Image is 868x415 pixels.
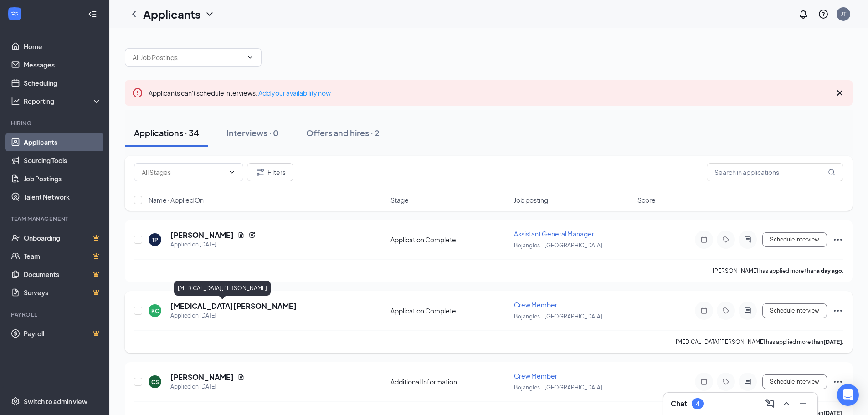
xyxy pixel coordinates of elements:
span: Stage [390,195,409,205]
button: Schedule Interview [762,374,827,389]
svg: MagnifyingGlass [828,169,835,176]
button: Schedule Interview [762,232,827,247]
a: OnboardingCrown [24,229,102,247]
input: Search in applications [707,163,843,181]
svg: ActiveChat [742,378,753,385]
a: DocumentsCrown [24,265,102,283]
div: Reporting [24,97,102,106]
div: KC [151,307,159,315]
a: Add your availability now [258,89,331,97]
button: Filter Filters [247,163,293,181]
div: TP [152,236,158,244]
svg: Minimize [797,398,808,409]
h1: Applicants [143,6,200,22]
span: Applicants can't schedule interviews. [149,89,331,97]
div: Payroll [11,311,100,318]
span: Score [637,195,656,205]
svg: ChevronDown [247,54,254,61]
svg: Cross [834,87,845,98]
a: Job Postings [24,169,102,188]
svg: Note [699,378,709,385]
span: Bojangles - [GEOGRAPHIC_DATA] [514,242,602,249]
svg: ActiveChat [742,307,753,314]
div: [MEDICAL_DATA][PERSON_NAME] [174,281,271,296]
span: Bojangles - [GEOGRAPHIC_DATA] [514,313,602,320]
div: Applications · 34 [134,127,199,138]
button: ComposeMessage [763,396,777,411]
svg: Reapply [248,231,256,239]
svg: ChevronLeft [128,9,139,20]
svg: Ellipses [832,376,843,387]
div: Team Management [11,215,100,223]
svg: Error [132,87,143,98]
input: All Job Postings [133,52,243,62]
h3: Chat [671,399,687,409]
svg: Tag [720,378,731,385]
p: [MEDICAL_DATA][PERSON_NAME] has applied more than . [676,338,843,346]
svg: Analysis [11,97,20,106]
svg: WorkstreamLogo [10,9,19,18]
span: Bojangles - [GEOGRAPHIC_DATA] [514,384,602,391]
div: CS [151,378,159,386]
div: Additional Information [390,377,508,386]
svg: Document [237,231,245,239]
svg: ComposeMessage [765,398,776,409]
svg: ChevronDown [228,169,236,176]
p: [PERSON_NAME] has applied more than . [713,267,843,275]
svg: Ellipses [832,305,843,316]
svg: Document [237,374,245,381]
svg: Filter [255,167,266,178]
h5: [PERSON_NAME] [170,230,234,240]
div: Applied on [DATE] [170,311,297,320]
a: Sourcing Tools [24,151,102,169]
svg: Notifications [798,9,809,20]
button: Schedule Interview [762,303,827,318]
div: JT [841,10,846,18]
button: Minimize [796,396,810,411]
a: TeamCrown [24,247,102,265]
svg: Collapse [88,10,97,19]
div: Applied on [DATE] [170,240,256,249]
button: ChevronUp [779,396,794,411]
span: Job posting [514,195,548,205]
a: Applicants [24,133,102,151]
svg: QuestionInfo [818,9,829,20]
a: Home [24,37,102,56]
a: Scheduling [24,74,102,92]
svg: ChevronUp [781,398,792,409]
div: Offers and hires · 2 [306,127,380,138]
h5: [PERSON_NAME] [170,372,234,382]
div: Application Complete [390,235,508,244]
div: Interviews · 0 [226,127,279,138]
svg: ActiveChat [742,236,753,243]
div: 4 [696,400,699,408]
b: a day ago [817,267,842,274]
div: Applied on [DATE] [170,382,245,391]
svg: Settings [11,397,20,406]
svg: Note [699,307,709,314]
a: SurveysCrown [24,283,102,302]
span: Name · Applied On [149,195,204,205]
a: Messages [24,56,102,74]
a: Talent Network [24,188,102,206]
h5: [MEDICAL_DATA][PERSON_NAME] [170,301,297,311]
svg: Ellipses [832,234,843,245]
a: PayrollCrown [24,324,102,343]
b: [DATE] [823,338,842,345]
div: Hiring [11,119,100,127]
span: Assistant General Manager [514,230,594,238]
span: Crew Member [514,372,557,380]
svg: Note [699,236,709,243]
svg: Tag [720,307,731,314]
svg: ChevronDown [204,9,215,20]
svg: Tag [720,236,731,243]
div: Switch to admin view [24,397,87,406]
input: All Stages [142,167,225,177]
span: Crew Member [514,301,557,309]
div: Application Complete [390,306,508,315]
div: Open Intercom Messenger [837,384,859,406]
